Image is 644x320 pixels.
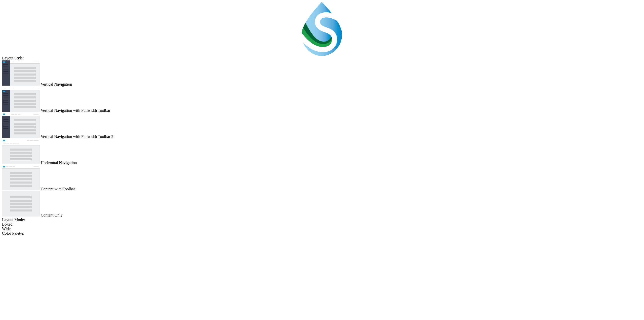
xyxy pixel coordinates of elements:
md-radio-button: Wide [2,227,642,231]
span: Vertical Navigation with Fullwidth Toolbar 2 [41,134,113,139]
img: content-with-toolbar.jpg [2,165,40,190]
md-radio-button: Vertical Navigation [2,60,642,87]
span: Content with Toolbar [41,187,75,191]
div: Color Palette: [2,231,642,236]
img: content-only.jpg [2,191,40,217]
md-radio-button: Content Only [2,191,642,218]
span: Vertical Navigation [41,82,72,86]
md-radio-button: Boxed [2,222,642,227]
span: Horizontal Navigation [41,161,77,165]
img: vertical-nav-with-full-toolbar-2.jpg [2,113,40,138]
img: vertical-nav.jpg [2,60,40,86]
span: Content Only [41,213,63,217]
md-radio-button: Vertical Navigation with Fullwidth Toolbar 2 [2,113,642,139]
div: Layout Style: [2,56,642,60]
img: horizontal-nav.jpg [2,139,40,164]
div: Layout Mode: [2,218,642,222]
img: vertical-nav-with-full-toolbar.jpg [2,87,40,112]
img: SWAN-Landscape-Logo-Colour-drop.png [302,2,342,56]
span: Vertical Navigation with Fullwidth Toolbar [41,108,110,113]
md-radio-button: Vertical Navigation with Fullwidth Toolbar [2,87,642,113]
md-radio-button: Content with Toolbar [2,165,642,191]
md-radio-button: Horizontal Navigation [2,139,642,165]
